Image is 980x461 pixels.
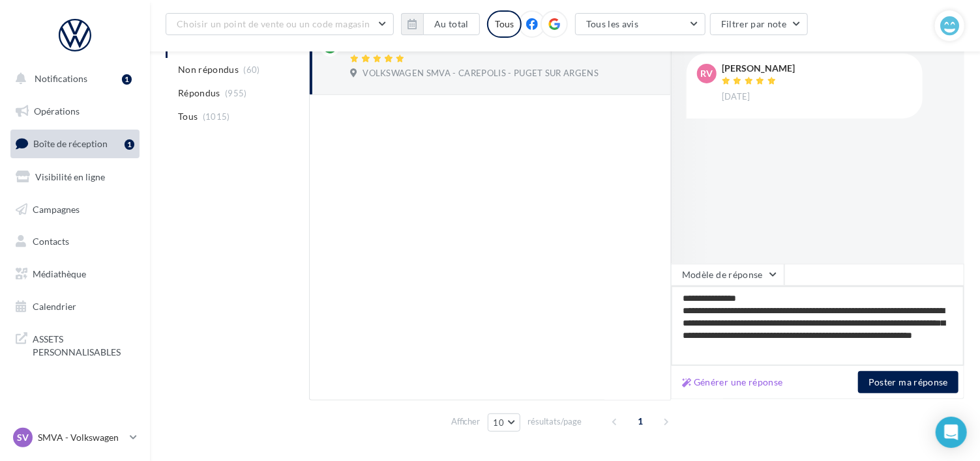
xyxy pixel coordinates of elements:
span: Afficher [451,415,481,428]
span: (1015) [203,111,230,122]
a: Campagnes [8,196,142,223]
button: Modèle de réponse [671,264,784,286]
a: Opérations [8,98,142,125]
span: rV [701,67,713,80]
span: Calendrier [33,301,76,312]
button: Poster ma réponse [858,371,958,393]
span: VOLKSWAGEN SMVA - CAREPOLIS - PUGET SUR ARGENS [363,68,599,79]
button: Filtrer par note [710,13,809,35]
span: Médiathèque [33,268,86,279]
span: Notifications [35,73,87,84]
span: Répondus [178,87,220,100]
span: Visibilité en ligne [35,171,105,182]
a: SV SMVA - Volkswagen [10,425,140,450]
a: Contacts [8,228,142,255]
div: 1 [122,74,132,85]
button: Au total [401,13,480,35]
a: Visibilité en ligne [8,163,142,191]
span: 10 [494,417,505,428]
p: SMVA - Volkswagen [38,431,125,444]
button: Générer une réponse [677,374,788,390]
span: résultats/page [527,415,582,428]
span: (60) [244,64,260,75]
div: [PERSON_NAME] [722,64,795,73]
div: Open Intercom Messenger [936,417,967,448]
button: Au total [423,13,480,35]
span: (955) [225,88,247,98]
span: Opérations [34,105,80,117]
a: Boîte de réception1 [8,130,142,158]
button: Notifications 1 [8,65,137,92]
span: Non répondus [178,63,239,76]
a: Médiathèque [8,260,142,288]
span: [DATE] [722,91,750,103]
button: 10 [488,413,521,432]
span: SV [17,431,29,444]
span: Contacts [33,236,69,247]
span: Tous les avis [586,18,639,29]
span: 1 [630,411,651,432]
span: Boîte de réception [33,138,108,149]
span: Choisir un point de vente ou un code magasin [177,18,370,29]
a: ASSETS PERSONNALISABLES [8,325,142,363]
button: Choisir un point de vente ou un code magasin [166,13,394,35]
div: 1 [125,139,134,150]
div: Tous [487,10,522,38]
span: Campagnes [33,203,80,214]
a: Calendrier [8,293,142,320]
span: ASSETS PERSONNALISABLES [33,330,134,358]
button: Tous les avis [575,13,705,35]
span: Tous [178,110,198,123]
